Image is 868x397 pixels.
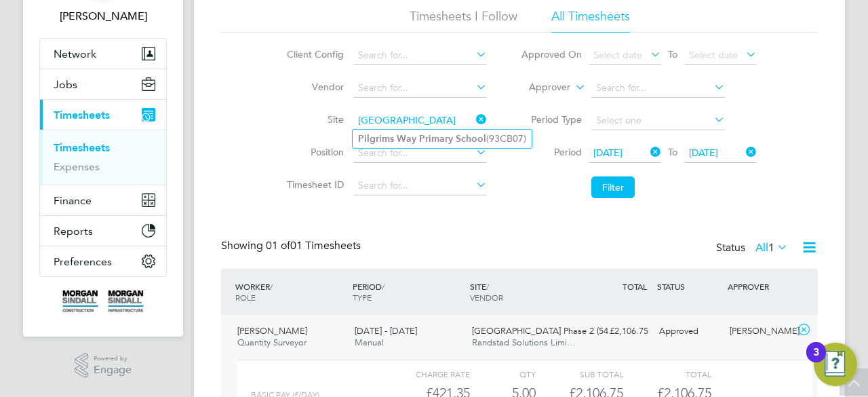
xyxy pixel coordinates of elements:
[521,146,582,158] label: Period
[40,100,166,130] button: Timesheets
[591,79,725,98] input: Search for...
[591,111,725,130] input: Select one
[593,147,623,159] span: [DATE]
[664,45,682,63] span: To
[583,320,654,343] div: £2,106.75
[591,176,635,198] button: Filter
[353,176,487,195] input: Search for...
[54,141,110,154] a: Timesheets
[54,194,92,207] span: Finance
[40,69,166,99] button: Jobs
[814,343,857,386] button: Open Resource Center, 3 new notifications
[283,81,344,93] label: Vendor
[689,49,738,61] span: Select date
[54,48,96,60] span: Network
[40,216,166,246] button: Reports
[470,366,536,382] div: QTY
[237,337,307,348] span: Quantity Surveyor
[54,78,77,91] span: Jobs
[397,133,416,145] b: Way
[623,366,711,382] div: Total
[755,241,788,254] label: All
[235,292,256,303] span: ROLE
[62,290,144,312] img: morgansindall-logo-retina.png
[623,281,647,292] span: TOTAL
[768,241,774,254] span: 1
[509,81,570,94] label: Approver
[521,48,582,60] label: Approved On
[593,49,642,61] span: Select date
[353,46,487,65] input: Search for...
[221,239,363,253] div: Showing
[266,239,290,252] span: 01 of
[689,147,718,159] span: [DATE]
[456,133,486,145] b: School
[353,144,487,163] input: Search for...
[353,130,532,148] li: (93CB07)
[355,325,417,337] span: [DATE] - [DATE]
[54,160,100,173] a: Expenses
[40,246,166,276] button: Preferences
[536,366,623,382] div: Sub Total
[54,255,112,268] span: Preferences
[467,274,584,309] div: SITE
[358,133,394,145] b: Pilgrims
[40,39,166,69] button: Network
[54,225,93,238] span: Reports
[382,281,384,292] span: /
[355,337,384,348] span: Manual
[39,290,167,312] a: Go to home page
[382,366,470,382] div: Charge rate
[472,325,617,337] span: [GEOGRAPHIC_DATA] Phase 2 (54…
[813,352,819,370] div: 3
[654,274,724,299] div: STATUS
[54,109,110,121] span: Timesheets
[472,337,576,348] span: Randstad Solutions Limi…
[353,79,487,98] input: Search for...
[283,178,344,191] label: Timesheet ID
[521,113,582,126] label: Period Type
[232,274,349,309] div: WORKER
[654,320,724,343] div: Approved
[724,274,795,299] div: APPROVER
[40,130,166,185] div: Timesheets
[39,8,167,24] span: Emma Wells
[94,353,132,364] span: Powered by
[410,8,517,33] li: Timesheets I Follow
[724,320,795,343] div: [PERSON_NAME]
[486,281,489,292] span: /
[266,239,361,252] span: 01 Timesheets
[551,8,630,33] li: All Timesheets
[283,146,344,158] label: Position
[353,111,487,130] input: Search for...
[353,292,372,303] span: TYPE
[283,48,344,60] label: Client Config
[94,364,132,376] span: Engage
[419,133,453,145] b: Primary
[237,325,307,337] span: [PERSON_NAME]
[664,143,682,161] span: To
[270,281,273,292] span: /
[470,292,503,303] span: VENDOR
[283,113,344,126] label: Site
[349,274,467,309] div: PERIOD
[75,353,132,379] a: Powered byEngage
[40,185,166,215] button: Finance
[716,239,791,258] div: Status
